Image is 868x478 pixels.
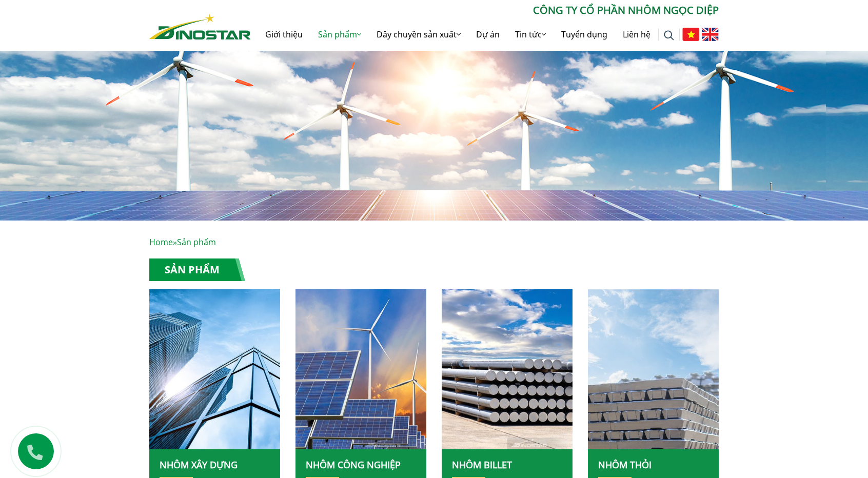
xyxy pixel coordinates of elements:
[588,289,719,449] img: nhom xay dung
[507,18,554,51] a: Tin tức
[149,236,173,248] a: Home
[452,459,512,471] a: NHÔM BILLET
[442,289,573,449] img: nhom xay dung
[295,289,426,449] img: nhom xay dung
[554,18,615,51] a: Tuyển dụng
[149,258,245,281] h1: Sản phẩm
[682,28,699,41] img: Tiếng Việt
[258,18,310,51] a: Giới thiệu
[468,18,507,51] a: Dự án
[149,236,216,248] span: »
[615,18,658,51] a: Liên hệ
[149,14,251,39] img: Nhôm Dinostar
[598,459,652,471] a: Nhôm thỏi
[369,18,468,51] a: Dây chuyền sản xuất
[177,236,216,248] span: Sản phẩm
[306,459,401,471] a: NHÔM CÔNG NGHIỆP
[160,459,238,471] a: Nhôm xây dựng
[664,30,674,41] img: search
[310,18,369,51] a: Sản phẩm
[251,3,719,18] p: CÔNG TY CỔ PHẦN NHÔM NGỌC DIỆP
[149,289,280,449] img: nhom xay dung
[702,28,719,41] img: English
